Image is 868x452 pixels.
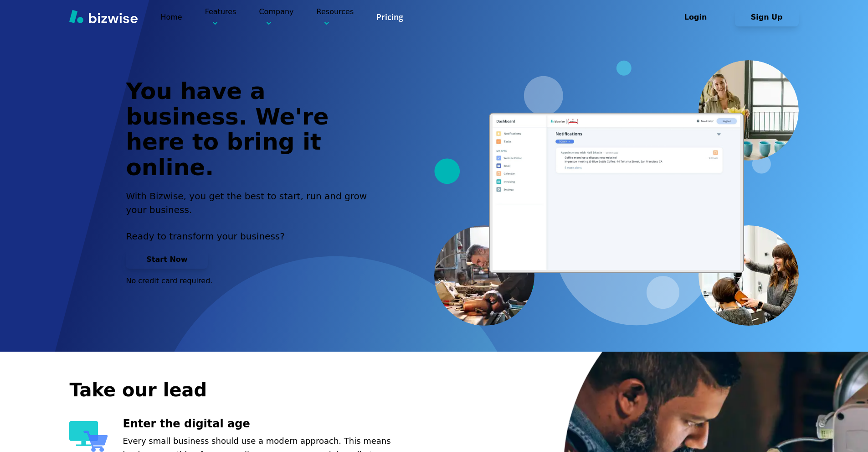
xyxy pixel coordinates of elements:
[735,8,799,26] button: Sign Up
[126,79,377,180] h1: You have a business. We're here to bring it online.
[126,276,377,286] p: No credit card required.
[126,250,208,269] button: Start Now
[69,421,108,452] img: Enter the digital age Icon
[205,6,236,28] p: Features
[69,10,138,23] img: Bizwise Logo
[160,13,182,21] a: Home
[664,8,728,26] button: Login
[123,416,411,431] h3: Enter the digital age
[69,378,753,402] h2: Take our lead
[126,229,377,243] p: Ready to transform your business?
[735,13,799,21] a: Sign Up
[376,11,403,23] a: Pricing
[126,189,377,217] h2: With Bizwise, you get the best to start, run and grow your business.
[259,6,293,28] p: Company
[126,255,208,264] a: Start Now
[664,13,735,21] a: Login
[317,6,354,28] p: Resources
